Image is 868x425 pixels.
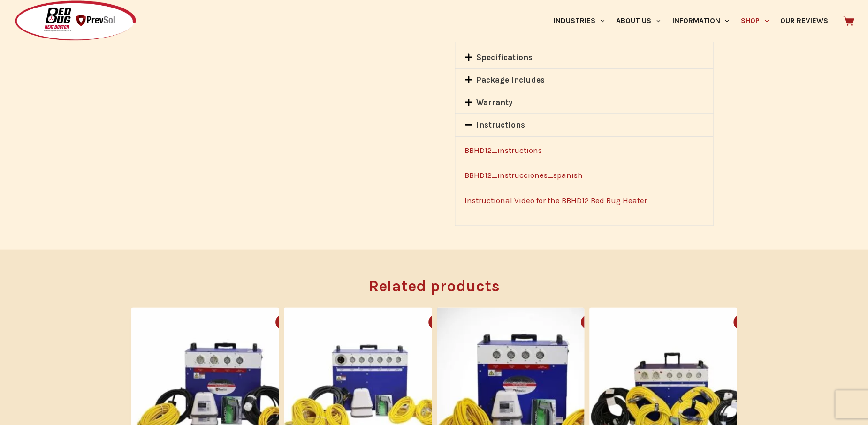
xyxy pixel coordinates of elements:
button: Open LiveChat chat widget [8,4,36,32]
a: BBHD12_instructions [464,145,542,154]
button: Quick view toggle [428,314,443,329]
a: Specifications [476,52,533,61]
button: Quick view toggle [581,314,596,329]
div: Warranty [455,91,713,113]
div: Specifications [455,46,713,68]
a: Package Includes [476,75,545,84]
a: Warranty [476,97,513,106]
div: Package Includes [455,68,713,91]
button: Quick view toggle [275,314,290,329]
a: Instructions [476,120,525,129]
h2: Related products [131,274,737,298]
div: Instructions [455,136,713,226]
a: Instructional Video for the BBHD12 Bed Bug Heater [464,195,647,205]
div: Instructions [455,114,713,136]
button: Quick view toggle [733,314,748,329]
a: BBHD12_instrucciones_spanish [464,170,583,179]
